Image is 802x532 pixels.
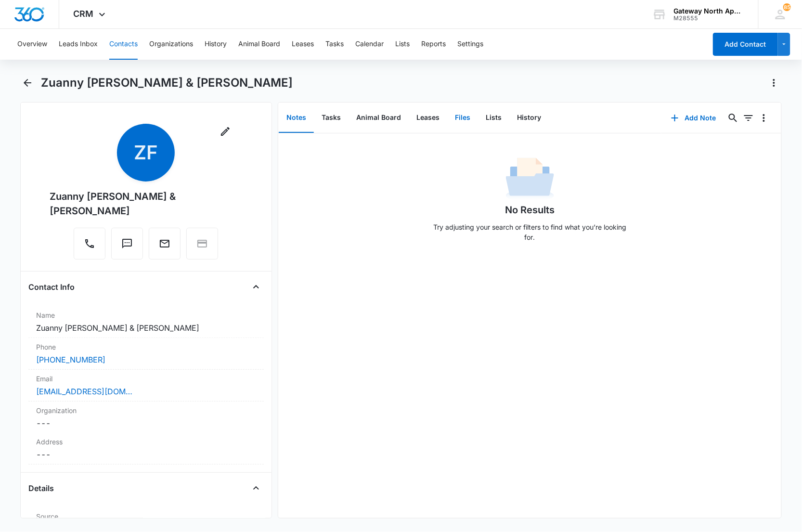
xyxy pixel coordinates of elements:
[783,3,791,11] span: 85
[28,281,75,293] h4: Contact Info
[325,29,344,60] button: Tasks
[36,437,257,447] label: Address
[248,480,264,496] button: Close
[74,243,105,251] a: Call
[457,29,483,60] button: Settings
[41,76,293,90] h1: Zuanny [PERSON_NAME] & [PERSON_NAME]
[783,3,791,11] div: notifications count
[292,29,314,60] button: Leases
[314,103,349,133] button: Tasks
[36,322,257,334] dd: Zuanny [PERSON_NAME] & [PERSON_NAME]
[109,29,138,60] button: Contacts
[349,103,409,133] button: Animal Board
[36,310,257,320] label: Name
[355,29,384,60] button: Calendar
[149,29,193,60] button: Organizations
[36,449,257,460] dd: ---
[506,155,554,203] img: No Data
[36,354,105,365] a: [PHONE_NUMBER]
[59,29,98,60] button: Leads Inbox
[248,279,264,295] button: Close
[741,110,756,126] button: Filters
[36,386,132,397] a: [EMAIL_ADDRESS][DOMAIN_NAME]
[409,103,447,133] button: Leases
[74,228,105,260] button: Call
[421,29,446,60] button: Reports
[28,306,264,338] div: NameZuanny [PERSON_NAME] & [PERSON_NAME]
[28,433,264,465] div: Address---
[20,75,35,91] button: Back
[28,370,264,402] div: Email[EMAIL_ADDRESS][DOMAIN_NAME]
[756,110,772,126] button: Overflow Menu
[725,110,741,126] button: Search...
[674,15,744,22] div: account id
[505,203,555,217] h1: No Results
[395,29,410,60] button: Lists
[36,374,257,384] label: Email
[149,228,181,260] button: Email
[74,9,94,19] span: CRM
[429,222,631,242] p: Try adjusting your search or filters to find what you’re looking for.
[149,243,181,251] a: Email
[36,405,257,415] label: Organization
[36,417,257,429] dd: ---
[713,33,778,56] button: Add Contact
[28,338,264,370] div: Phone[PHONE_NUMBER]
[36,511,257,521] label: Source
[17,29,47,60] button: Overview
[36,342,257,352] label: Phone
[279,103,314,133] button: Notes
[28,402,264,433] div: Organization---
[478,103,509,133] button: Lists
[117,124,175,182] span: ZF
[238,29,280,60] button: Animal Board
[28,482,54,494] h4: Details
[50,189,243,218] div: Zuanny [PERSON_NAME] & [PERSON_NAME]
[205,29,227,60] button: History
[111,228,143,260] button: Text
[661,106,725,130] button: Add Note
[674,7,744,15] div: account name
[766,75,782,91] button: Actions
[509,103,549,133] button: History
[447,103,478,133] button: Files
[111,243,143,251] a: Text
